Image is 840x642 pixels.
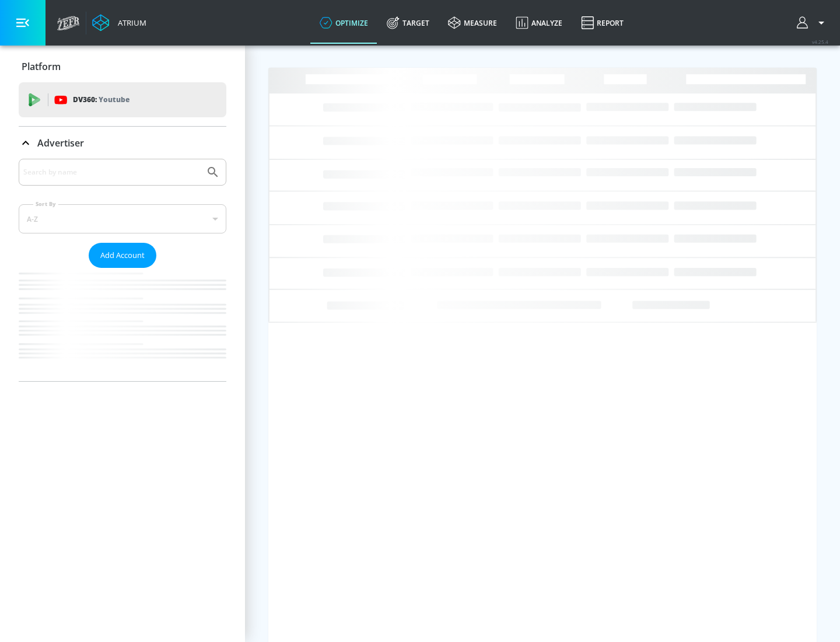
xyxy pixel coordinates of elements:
div: Platform [19,50,226,83]
input: Search by name [23,165,200,180]
label: Sort By [33,200,58,208]
a: measure [439,2,506,44]
p: Youtube [99,93,129,106]
div: A-Z [19,204,226,233]
a: Report [572,2,633,44]
a: optimize [310,2,377,44]
a: Analyze [506,2,572,44]
p: Advertiser [37,137,84,149]
nav: list of Advertiser [19,268,226,381]
div: Advertiser [19,159,226,381]
a: Atrium [92,14,146,32]
div: Advertiser [19,127,226,159]
p: DV360: [73,93,129,106]
div: DV360: Youtube [19,82,226,117]
button: Add Account [89,243,156,268]
a: Target [377,2,439,44]
p: Platform [22,60,61,73]
div: Atrium [113,18,146,28]
span: Add Account [100,249,145,262]
span: v 4.25.4 [812,39,828,45]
